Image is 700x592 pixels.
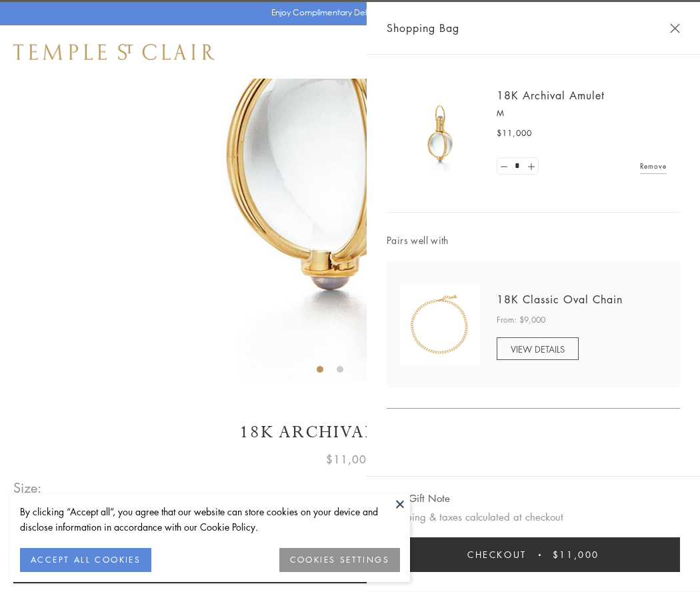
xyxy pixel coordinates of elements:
[497,337,579,360] a: VIEW DETAILS
[640,159,667,173] a: Remove
[387,509,680,525] p: Shipping & taxes calculated at checkout
[387,537,680,572] button: Checkout $11,000
[279,548,400,572] button: COOKIES SETTINGS
[524,158,537,175] a: Set quantity to 2
[497,127,532,140] span: $11,000
[271,6,423,19] p: Enjoy Complimentary Delivery & Returns
[670,23,680,33] button: Close Shopping Bag
[511,343,565,355] span: VIEW DETAILS
[13,44,215,60] img: Temple St. Clair
[20,504,400,535] div: By clicking “Accept all”, you agree that our website can store cookies on your device and disclos...
[467,547,527,562] span: Checkout
[497,313,545,327] span: From: $9,000
[326,451,374,468] span: $11,000
[497,158,511,175] a: Set quantity to 0
[387,233,680,248] span: Pairs well with
[387,490,450,507] button: Add Gift Note
[400,93,480,173] img: 18K Archival Amulet
[497,88,605,103] a: 18K Archival Amulet
[20,548,151,572] button: ACCEPT ALL COOKIES
[13,421,687,444] h1: 18K Archival Amulet
[497,107,667,120] p: M
[553,547,599,562] span: $11,000
[13,477,43,499] span: Size:
[497,292,623,307] a: 18K Classic Oval Chain
[387,19,459,37] span: Shopping Bag
[400,285,480,365] img: N88865-OV18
